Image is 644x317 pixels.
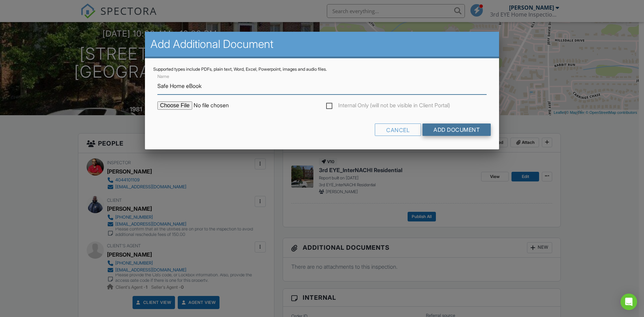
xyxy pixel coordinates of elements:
input: Add Document [422,123,491,136]
div: Cancel [375,123,421,136]
div: Open Intercom Messenger [621,294,637,310]
div: Supported types include PDFs, plain text, Word, Excel, Powerpoint, images and audio files. [153,67,491,72]
h2: Add Additional Document [150,37,494,51]
label: Name [157,73,169,80]
label: Internal Only (will not be visible in Client Portal) [326,102,450,111]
